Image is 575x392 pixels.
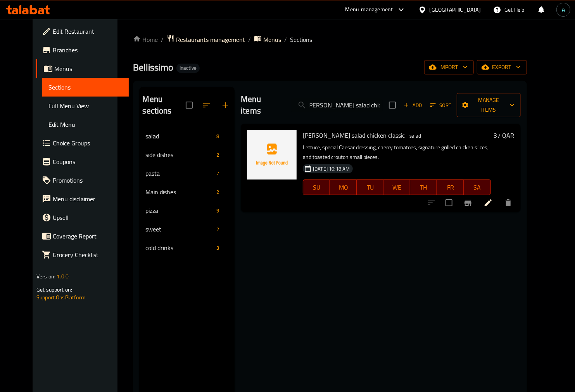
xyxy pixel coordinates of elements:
[437,180,464,195] button: FR
[53,138,123,148] span: Choice Groups
[216,96,235,114] button: Add section
[254,35,281,45] a: Menus
[401,99,425,111] span: Add item
[213,151,222,159] span: 2
[213,150,222,159] div: items
[464,180,490,195] button: SA
[263,35,281,44] span: Menus
[241,93,281,117] h2: Menu items
[213,226,222,233] span: 2
[36,41,129,59] a: Branches
[145,243,213,252] span: cold drinks
[36,208,129,227] a: Upsell
[402,101,423,110] span: Add
[303,143,490,162] p: Lettuce, special Caesar dressing, cherry tomatoes, signature grilled chicken slices, and toasted ...
[42,97,129,115] a: Full Menu View
[213,170,222,177] span: 7
[36,271,55,281] span: Version:
[384,97,401,113] span: Select section
[483,62,521,72] span: export
[213,207,222,214] span: 9
[145,206,213,215] span: pizza
[142,93,186,117] h2: Menu sections
[494,130,515,141] h6: 37 QAR
[53,194,123,204] span: Menu disclaimer
[345,5,393,14] div: Menu-management
[213,169,222,178] div: items
[53,250,123,259] span: Grocery Checklist
[133,59,173,76] span: Bellissimo
[410,180,437,195] button: TH
[53,176,123,185] span: Promotions
[483,198,493,207] a: Edit menu item
[430,101,452,110] span: Sort
[477,60,527,74] button: export
[176,65,200,71] span: Inactive
[167,35,245,45] a: Restaurants management
[425,99,457,111] span: Sort items
[284,35,287,44] li: /
[145,187,213,197] span: Main dishes
[139,124,235,260] nav: Menu sections
[291,98,383,112] input: search
[247,130,297,180] img: Ceaser salad chicken classic
[42,78,129,97] a: Sections
[139,127,235,145] div: salad8
[213,224,222,234] div: items
[248,35,251,44] li: /
[306,182,327,193] span: SU
[441,195,457,211] span: Select to update
[139,238,235,257] div: cold drinks3
[53,157,123,166] span: Coupons
[48,101,123,111] span: Full Menu View
[36,292,86,302] a: Support.OpsPlatform
[213,243,222,252] div: items
[145,169,213,178] span: pasta
[467,182,487,193] span: SA
[463,95,515,115] span: Manage items
[139,220,235,238] div: sweet2
[133,35,527,45] nav: breadcrumb
[290,35,312,44] span: Sections
[145,224,213,234] span: sweet
[36,171,129,190] a: Promotions
[36,134,129,152] a: Choice Groups
[213,188,222,196] span: 2
[440,182,461,193] span: FR
[48,83,123,92] span: Sections
[213,187,222,197] div: items
[139,183,235,201] div: Main dishes2
[213,244,222,252] span: 3
[430,5,481,14] div: [GEOGRAPHIC_DATA]
[161,35,164,44] li: /
[145,150,213,159] span: side dishes
[53,213,123,222] span: Upsell
[459,193,477,212] button: Branch-specific-item
[499,193,518,212] button: delete
[139,201,235,220] div: pizza9
[133,35,158,44] a: Home
[303,130,405,141] span: [PERSON_NAME] salad chicken classic
[176,35,245,44] span: Restaurants management
[562,5,565,14] span: A
[36,190,129,208] a: Menu disclaimer
[36,245,129,264] a: Grocery Checklist
[310,165,353,173] span: [DATE] 10:18 AM
[428,99,454,111] button: Sort
[176,64,200,73] div: Inactive
[406,131,424,140] span: salad
[333,182,354,193] span: MO
[53,45,123,55] span: Branches
[53,231,123,241] span: Coverage Report
[213,133,222,140] span: 8
[213,206,222,215] div: items
[53,27,123,36] span: Edit Restaurant
[181,97,197,113] span: Select all sections
[383,180,410,195] button: WE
